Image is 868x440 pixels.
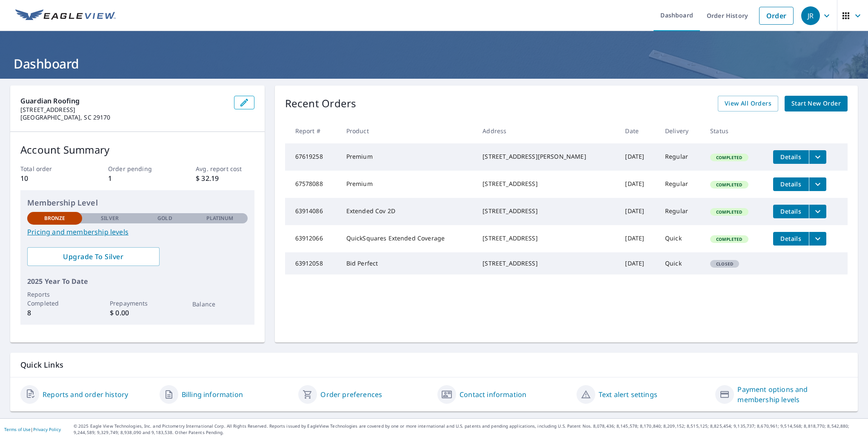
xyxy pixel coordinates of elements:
td: 63914086 [285,198,340,225]
h1: Dashboard [10,55,858,72]
p: Recent Orders [285,96,357,111]
span: Details [778,180,804,188]
td: [DATE] [618,225,658,252]
button: detailsBtn-63914086 [773,205,809,218]
span: Start New Order [791,98,841,109]
td: 67578088 [285,171,340,198]
p: 8 [27,308,82,318]
td: 67619258 [285,143,340,171]
p: Prepayments [110,299,165,308]
p: 1 [108,173,166,183]
th: Product [340,118,476,143]
td: Regular [658,143,703,171]
span: View All Orders [725,98,771,109]
span: Completed [711,154,747,160]
a: Contact information [460,389,526,400]
td: Premium [340,171,476,198]
p: Reports Completed [27,290,82,308]
p: | [4,427,61,432]
p: 2025 Year To Date [27,276,248,286]
a: View All Orders [718,96,778,111]
th: Delivery [658,118,703,143]
th: Status [703,118,766,143]
p: Bronze [44,214,66,222]
a: Start New Order [785,96,848,111]
p: Total order [20,164,79,173]
p: © 2025 Eagle View Technologies, Inc. and Pictometry International Corp. All Rights Reserved. Repo... [74,423,864,436]
th: Address [476,118,618,143]
button: filesDropdownBtn-67619258 [809,150,826,164]
p: Balance [192,300,247,309]
div: [STREET_ADDRESS] [483,234,611,243]
span: Completed [711,236,747,242]
td: 63912058 [285,252,340,274]
td: [DATE] [618,252,658,274]
button: detailsBtn-63912066 [773,232,809,246]
button: detailsBtn-67578088 [773,177,809,191]
div: [STREET_ADDRESS] [483,180,611,188]
div: [STREET_ADDRESS] [483,207,611,215]
p: Account Summary [20,142,254,157]
button: filesDropdownBtn-67578088 [809,177,826,191]
a: Privacy Policy [33,426,61,432]
td: [DATE] [618,198,658,225]
a: Reports and order history [43,389,128,400]
div: JR [801,6,820,25]
p: Avg. report cost [196,164,254,173]
div: [STREET_ADDRESS][PERSON_NAME] [483,152,611,161]
span: Closed [711,261,738,267]
button: detailsBtn-67619258 [773,150,809,164]
p: $ 0.00 [110,308,165,318]
a: Upgrade To Silver [27,247,160,266]
button: filesDropdownBtn-63914086 [809,205,826,218]
td: Regular [658,198,703,225]
span: Upgrade To Silver [34,252,153,261]
td: Quick [658,252,703,274]
td: Premium [340,143,476,171]
p: Silver [101,214,119,222]
a: Order [759,7,794,25]
button: filesDropdownBtn-63912066 [809,232,826,246]
td: Regular [658,171,703,198]
p: Quick Links [20,360,848,370]
p: $ 32.19 [196,173,254,183]
th: Date [618,118,658,143]
span: Completed [711,182,747,188]
span: Completed [711,209,747,215]
p: Membership Level [27,197,248,209]
a: Terms of Use [4,426,31,432]
p: Order pending [108,164,166,173]
td: Quick [658,225,703,252]
td: [DATE] [618,143,658,171]
td: Bid Perfect [340,252,476,274]
td: Extended Cov 2D [340,198,476,225]
span: Details [778,207,804,215]
p: Platinum [206,214,233,222]
a: Order preferences [320,389,382,400]
td: 63912066 [285,225,340,252]
p: [GEOGRAPHIC_DATA], SC 29170 [20,114,227,121]
img: EV Logo [15,9,116,22]
a: Text alert settings [599,389,657,400]
span: Details [778,234,804,243]
a: Billing information [182,389,243,400]
td: QuickSquares Extended Coverage [340,225,476,252]
p: [STREET_ADDRESS] [20,106,227,114]
p: Gold [157,214,172,222]
div: [STREET_ADDRESS] [483,259,611,268]
td: [DATE] [618,171,658,198]
p: Guardian Roofing [20,96,227,106]
span: Details [778,153,804,161]
a: Payment options and membership levels [737,384,848,405]
th: Report # [285,118,340,143]
p: 10 [20,173,79,183]
a: Pricing and membership levels [27,227,248,237]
